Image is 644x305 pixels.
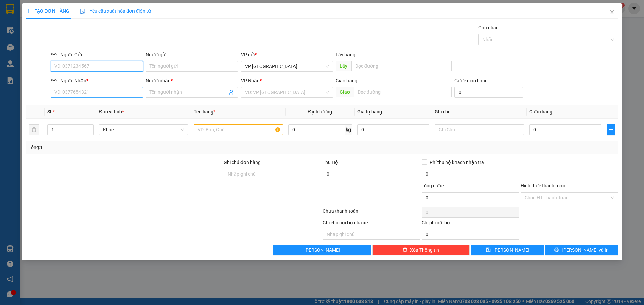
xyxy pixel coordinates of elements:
[273,245,371,255] button: [PERSON_NAME]
[241,51,333,58] div: VP gửi
[323,229,420,240] input: Nhập ghi chú
[322,207,421,219] div: Chưa thanh toán
[323,160,338,165] span: Thu Hộ
[545,245,618,255] button: printer[PERSON_NAME] và In
[493,246,529,254] span: [PERSON_NAME]
[354,87,452,97] input: Dọc đường
[435,124,524,135] input: Ghi Chú
[80,9,86,14] img: icon
[99,109,124,115] span: Đơn vị tính
[308,109,332,115] span: Định lượng
[609,10,615,15] span: close
[357,124,429,135] input: 0
[146,51,238,58] div: Người gửi
[103,125,184,135] span: Khác
[422,183,444,188] span: Tổng cước
[345,124,352,135] span: kg
[194,124,283,135] input: VD: Bàn, Ghế
[357,109,382,115] span: Giá trị hàng
[336,52,355,57] span: Lấy hàng
[607,127,615,132] span: plus
[26,8,69,14] span: TẠO ĐƠN HÀNG
[521,183,565,188] label: Hình thức thanh toán
[51,51,143,58] div: SĐT Người Gửi
[554,247,559,253] span: printer
[372,245,470,255] button: deleteXóa Thông tin
[471,245,544,255] button: save[PERSON_NAME]
[304,246,340,254] span: [PERSON_NAME]
[336,87,354,97] span: Giao
[427,159,487,166] span: Phí thu hộ khách nhận trả
[454,78,488,83] label: Cước giao hàng
[241,78,260,83] span: VP Nhận
[80,8,151,14] span: Yêu cầu xuất hóa đơn điện tử
[336,78,357,83] span: Giao hàng
[29,144,249,151] div: Tổng: 1
[224,169,321,179] input: Ghi chú đơn hàng
[432,105,527,119] th: Ghi chú
[336,61,351,71] span: Lấy
[562,246,609,254] span: [PERSON_NAME] và In
[51,77,143,84] div: SĐT Người Nhận
[224,160,261,165] label: Ghi chú đơn hàng
[422,219,519,229] div: Chi phí nội bộ
[194,109,215,115] span: Tên hàng
[402,247,407,253] span: delete
[603,3,622,22] button: Close
[607,124,615,135] button: plus
[351,61,452,71] input: Dọc đường
[245,61,329,71] span: VP Mỹ Đình
[229,90,234,95] span: user-add
[529,109,552,115] span: Cước hàng
[146,77,238,84] div: Người nhận
[454,87,523,98] input: Cước giao hàng
[410,246,439,254] span: Xóa Thông tin
[47,109,53,115] span: SL
[486,247,491,253] span: save
[26,9,31,13] span: plus
[478,25,499,30] label: Gán nhãn
[29,124,39,135] button: delete
[323,219,420,229] div: Ghi chú nội bộ nhà xe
